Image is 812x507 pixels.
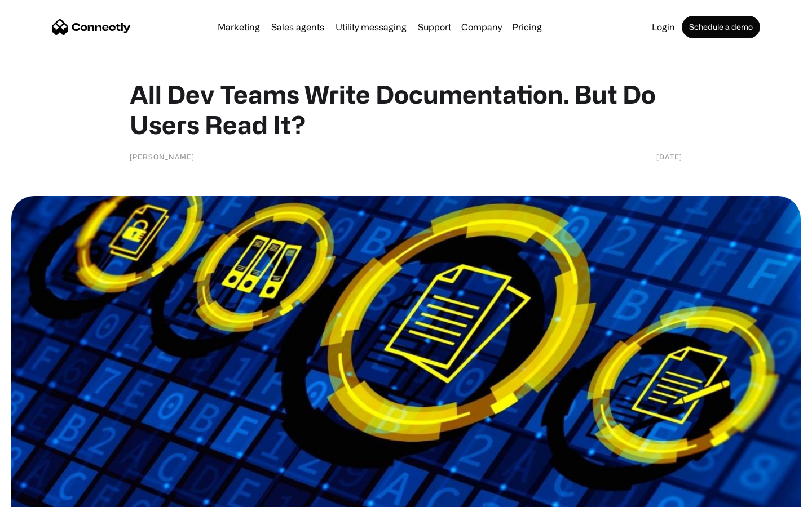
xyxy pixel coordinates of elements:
[682,16,760,38] a: Schedule a demo
[331,23,411,32] a: Utility messaging
[130,79,682,140] h1: All Dev Teams Write Documentation. But Do Users Read It?
[461,19,502,35] div: Company
[656,151,682,162] div: [DATE]
[130,151,195,162] div: [PERSON_NAME]
[413,23,456,32] a: Support
[213,23,264,32] a: Marketing
[507,23,546,32] a: Pricing
[267,23,329,32] a: Sales agents
[647,23,679,32] a: Login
